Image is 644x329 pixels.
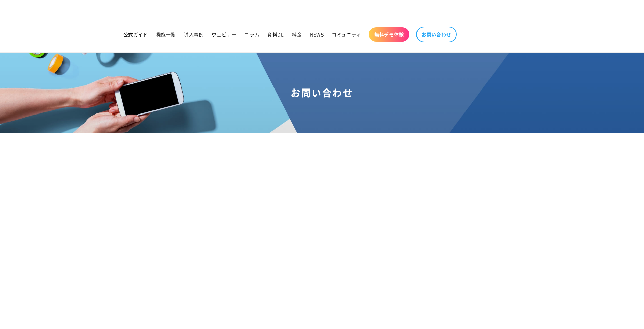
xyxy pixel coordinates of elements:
[422,31,451,37] span: お問い合わせ
[332,31,361,37] span: コミュニティ
[8,86,636,99] h1: お問い合わせ
[119,27,152,42] a: 公式ガイド
[267,31,284,37] span: 資料DL
[328,27,365,42] a: コミュニティ
[288,27,306,42] a: 料金
[292,31,302,37] span: 料金
[416,27,457,42] a: お問い合わせ
[184,31,204,37] span: 導入事例
[212,31,236,37] span: ウェビナー
[156,31,176,37] span: 機能一覧
[152,27,180,42] a: 機能一覧
[208,27,240,42] a: ウェビナー
[310,31,324,37] span: NEWS
[240,27,263,42] a: コラム
[123,31,148,37] span: 公式ガイド
[263,27,288,42] a: 資料DL
[374,31,404,37] span: 無料デモ体験
[369,27,409,42] a: 無料デモ体験
[180,27,208,42] a: 導入事例
[244,31,259,37] span: コラム
[306,27,328,42] a: NEWS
